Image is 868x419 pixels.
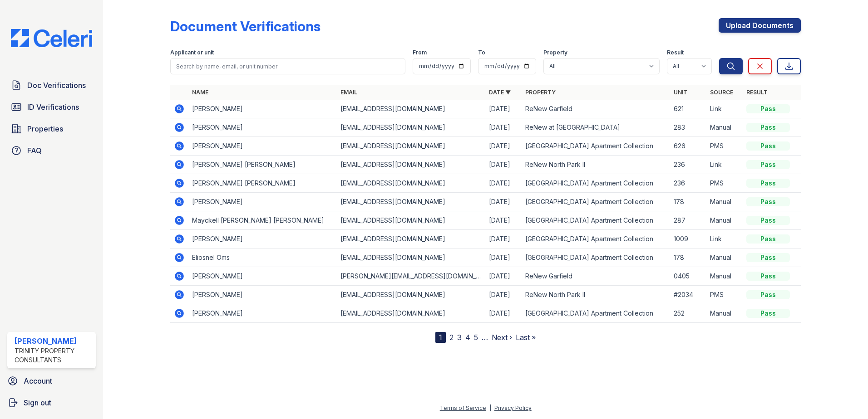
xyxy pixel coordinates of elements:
[746,197,790,206] div: Pass
[746,179,790,188] div: Pass
[188,156,337,174] td: [PERSON_NAME] [PERSON_NAME]
[7,120,96,138] a: Properties
[670,211,706,230] td: 287
[337,118,485,137] td: [EMAIL_ADDRESS][DOMAIN_NAME]
[337,267,485,286] td: [PERSON_NAME][EMAIL_ADDRESS][DOMAIN_NAME]
[337,304,485,323] td: [EMAIL_ADDRESS][DOMAIN_NAME]
[670,304,706,323] td: 252
[670,156,706,174] td: 236
[4,372,99,390] a: Account
[746,309,790,318] div: Pass
[27,123,63,134] span: Properties
[485,193,522,211] td: [DATE]
[706,248,743,267] td: Manual
[525,89,556,96] a: Property
[337,137,485,156] td: [EMAIL_ADDRESS][DOMAIN_NAME]
[522,230,670,248] td: [GEOGRAPHIC_DATA] Apartment Collection
[670,248,706,267] td: 178
[746,253,790,262] div: Pass
[670,174,706,193] td: 236
[27,102,79,112] span: ID Verifications
[7,76,96,94] a: Doc Verifications
[706,156,743,174] td: Link
[670,193,706,211] td: 178
[4,394,99,412] button: Sign out
[706,118,743,137] td: Manual
[4,29,99,47] img: CE_Logo_Blue-a8612792a0a2168367f1c8372b55b34899dd931a85d93a1a3d3e32e68fde9ad4.png
[188,267,337,286] td: [PERSON_NAME]
[706,304,743,323] td: Manual
[485,286,522,304] td: [DATE]
[440,404,486,411] a: Terms of Service
[674,89,687,96] a: Unit
[188,100,337,118] td: [PERSON_NAME]
[522,137,670,156] td: [GEOGRAPHIC_DATA] Apartment Collection
[24,375,52,386] span: Account
[170,18,321,34] div: Document Verifications
[494,404,532,411] a: Privacy Policy
[478,49,485,56] label: To
[188,211,337,230] td: Mayckell [PERSON_NAME] [PERSON_NAME]
[188,304,337,323] td: [PERSON_NAME]
[7,141,96,160] a: FAQ
[27,145,42,156] span: FAQ
[485,118,522,137] td: [DATE]
[706,230,743,248] td: Link
[706,174,743,193] td: PMS
[485,248,522,267] td: [DATE]
[746,104,790,113] div: Pass
[482,332,488,343] span: …
[746,89,768,96] a: Result
[706,267,743,286] td: Manual
[485,156,522,174] td: [DATE]
[170,58,405,74] input: Search by name, email, or unit number
[188,248,337,267] td: Eliosnel Oms
[706,193,743,211] td: Manual
[188,137,337,156] td: [PERSON_NAME]
[7,98,96,116] a: ID Verifications
[670,230,706,248] td: 1009
[489,89,511,96] a: Date ▼
[522,267,670,286] td: ReNew Garfield
[522,156,670,174] td: ReNew North Park II
[15,346,92,365] div: Trinity Property Consultants
[188,174,337,193] td: [PERSON_NAME] [PERSON_NAME]
[435,332,446,343] div: 1
[522,100,670,118] td: ReNew Garfield
[706,286,743,304] td: PMS
[337,286,485,304] td: [EMAIL_ADDRESS][DOMAIN_NAME]
[746,160,790,169] div: Pass
[667,49,684,56] label: Result
[485,211,522,230] td: [DATE]
[188,193,337,211] td: [PERSON_NAME]
[15,336,92,346] div: [PERSON_NAME]
[337,230,485,248] td: [EMAIL_ADDRESS][DOMAIN_NAME]
[706,100,743,118] td: Link
[337,174,485,193] td: [EMAIL_ADDRESS][DOMAIN_NAME]
[522,211,670,230] td: [GEOGRAPHIC_DATA] Apartment Collection
[337,193,485,211] td: [EMAIL_ADDRESS][DOMAIN_NAME]
[746,123,790,132] div: Pass
[746,141,790,151] div: Pass
[170,49,214,56] label: Applicant or unit
[188,118,337,137] td: [PERSON_NAME]
[522,174,670,193] td: [GEOGRAPHIC_DATA] Apartment Collection
[670,118,706,137] td: 283
[719,18,801,33] a: Upload Documents
[27,80,86,91] span: Doc Verifications
[670,286,706,304] td: #2034
[485,304,522,323] td: [DATE]
[337,100,485,118] td: [EMAIL_ADDRESS][DOMAIN_NAME]
[465,333,470,342] a: 4
[24,397,51,408] span: Sign out
[492,333,512,342] a: Next ›
[485,230,522,248] td: [DATE]
[522,304,670,323] td: [GEOGRAPHIC_DATA] Apartment Collection
[337,248,485,267] td: [EMAIL_ADDRESS][DOMAIN_NAME]
[188,286,337,304] td: [PERSON_NAME]
[706,137,743,156] td: PMS
[489,404,491,411] div: |
[485,267,522,286] td: [DATE]
[522,286,670,304] td: ReNew North Park II
[485,137,522,156] td: [DATE]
